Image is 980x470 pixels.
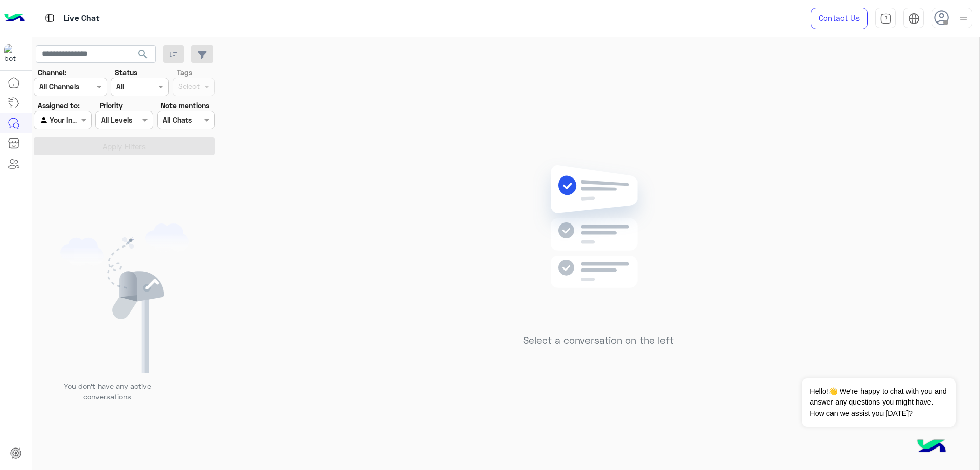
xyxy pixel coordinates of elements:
img: empty users [60,223,189,373]
label: Channel: [38,67,66,78]
label: Note mentions [161,100,209,111]
img: tab [908,13,920,25]
p: You don’t have any active conversations [56,381,159,402]
a: Contact Us [811,8,868,29]
span: search [137,48,149,60]
img: profile [957,12,970,25]
h5: Select a conversation on the left [523,334,674,346]
img: tab [880,13,892,25]
label: Priority [100,100,123,111]
button: Apply Filters [34,137,215,155]
img: tab [43,12,56,25]
label: Status [115,67,137,78]
button: search [131,45,156,67]
label: Assigned to: [38,100,80,111]
p: Live Chat [64,12,100,26]
img: Logo [4,8,24,29]
a: tab [875,8,896,29]
img: 713415422032625 [4,44,22,63]
img: no messages [525,157,672,327]
img: hulul-logo.png [914,429,949,465]
span: Hello!👋 We're happy to chat with you and answer any questions you might have. How can we assist y... [802,378,955,427]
